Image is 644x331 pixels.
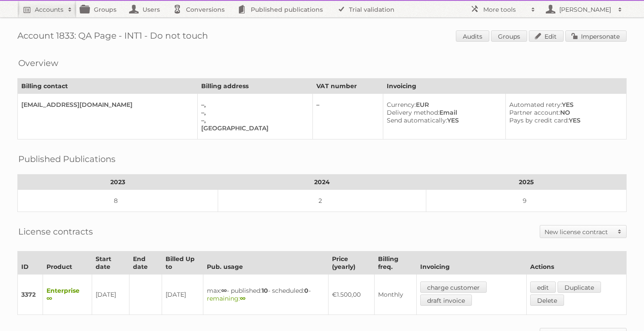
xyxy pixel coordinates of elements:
h2: [PERSON_NAME] [557,5,614,14]
th: Invoicing [416,252,526,275]
div: YES [509,101,619,109]
a: Trial validation [332,1,403,17]
a: More tools [466,1,540,17]
span: Automated retry: [509,101,562,109]
a: Published publications [233,1,332,17]
div: –, [201,116,305,124]
a: charge customer [420,281,487,293]
strong: 0 [304,287,309,295]
td: [DATE] [162,275,203,315]
span: Currency: [387,101,416,109]
span: Toggle [613,225,626,238]
td: 3372 [18,275,43,315]
td: Monthly [375,275,417,315]
th: Price (yearly) [328,252,374,275]
a: Duplicate [558,281,601,293]
h2: Overview [18,56,58,70]
span: remaining: [207,295,246,302]
strong: ∞ [221,287,227,295]
div: –, [201,101,305,109]
th: VAT number [313,79,383,94]
a: Users [125,1,169,17]
th: End date [129,252,162,275]
td: 8 [18,190,218,212]
div: [EMAIL_ADDRESS][DOMAIN_NAME] [21,101,190,109]
div: –, [201,109,305,116]
span: Delivery method: [387,109,439,116]
th: Billed Up to [162,252,203,275]
td: Enterprise ∞ [43,275,92,315]
div: YES [509,116,619,124]
span: Pays by credit card: [509,116,569,124]
a: Groups [491,30,527,42]
a: Accounts [17,1,76,17]
th: Billing address [197,79,312,94]
h2: Accounts [35,5,63,14]
h2: License contracts [18,225,93,238]
td: 2 [218,190,426,212]
div: EUR [387,101,498,109]
a: draft invoice [420,295,472,306]
a: Audits [456,30,489,42]
h2: New license contract [544,228,613,236]
th: Product [43,252,92,275]
th: Pub. usage [203,252,328,275]
th: Billing contact [18,79,198,94]
div: YES [387,116,498,124]
span: Send automatically: [387,116,447,124]
a: Groups [76,1,125,17]
td: – [313,94,383,139]
strong: 10 [262,287,268,295]
div: [GEOGRAPHIC_DATA] [201,124,305,132]
th: Start date [92,252,129,275]
strong: ∞ [240,295,246,302]
th: Actions [526,252,626,275]
th: Invoicing [383,79,627,94]
a: Impersonate [565,30,627,42]
td: max: - published: - scheduled: - [203,275,328,315]
th: 2024 [218,175,426,190]
td: 9 [426,190,627,212]
span: Partner account: [509,109,560,116]
th: Billing freq. [375,252,417,275]
a: Conversions [169,1,233,17]
a: Edit [529,30,564,42]
h2: More tools [483,5,527,14]
a: edit [530,281,556,293]
h1: Account 1833: QA Page - INT1 - Do not touch [17,30,627,43]
th: 2023 [18,175,218,190]
a: [PERSON_NAME] [540,1,627,17]
div: Email [387,109,498,116]
td: [DATE] [92,275,129,315]
th: ID [18,252,43,275]
div: NO [509,109,619,116]
a: Delete [530,295,564,306]
th: 2025 [426,175,627,190]
td: €1.500,00 [328,275,374,315]
a: New license contract [540,225,626,238]
h2: Published Publications [18,152,116,165]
